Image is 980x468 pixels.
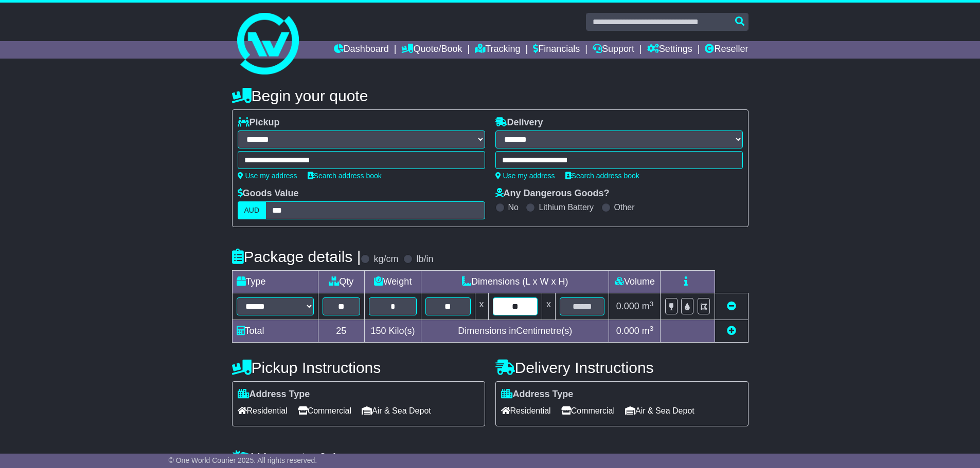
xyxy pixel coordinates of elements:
td: Kilo(s) [365,320,421,343]
a: Add new item [727,326,736,336]
a: Tracking [475,41,520,59]
h4: Delivery Instructions [495,359,749,376]
label: Address Type [501,389,574,400]
span: Air & Sea Depot [625,403,694,419]
a: Reseller [705,41,748,59]
h4: Warranty & Insurance [232,450,749,466]
span: m [642,301,654,311]
label: lb/in [416,254,433,265]
label: No [508,202,519,212]
a: Search address book [565,172,639,180]
span: 0.000 [616,326,639,336]
a: Remove this item [727,301,736,311]
td: Dimensions (L x W x H) [421,271,609,293]
sup: 3 [650,300,654,308]
a: Use my address [495,172,555,180]
label: Lithium Battery [539,202,594,212]
label: AUD [238,201,266,219]
h4: Package details | [232,248,361,265]
span: 150 [371,326,386,336]
span: m [642,326,654,336]
td: Total [232,320,318,343]
label: Delivery [495,117,543,128]
td: Qty [318,271,365,293]
label: Other [614,202,635,212]
td: Type [232,271,318,293]
td: x [475,293,488,320]
a: Search address book [308,172,382,180]
h4: Begin your quote [232,87,749,104]
td: Dimensions in Centimetre(s) [421,320,609,343]
a: Support [593,41,634,59]
label: Pickup [238,117,280,128]
span: Residential [238,403,288,419]
span: Commercial [298,403,351,419]
td: Weight [365,271,421,293]
label: Any Dangerous Goods? [495,188,610,199]
label: Address Type [238,389,310,400]
span: Residential [501,403,551,419]
a: Settings [647,41,692,59]
span: © One World Courier 2025. All rights reserved. [169,456,317,464]
span: Air & Sea Depot [362,403,431,419]
h4: Pickup Instructions [232,359,485,376]
label: kg/cm [373,254,398,265]
a: Quote/Book [401,41,462,59]
label: Goods Value [238,188,299,199]
a: Dashboard [334,41,389,59]
sup: 3 [650,325,654,332]
td: 25 [318,320,365,343]
td: Volume [609,271,661,293]
span: Commercial [561,403,615,419]
a: Financials [533,41,580,59]
td: x [542,293,555,320]
span: 0.000 [616,301,639,311]
a: Use my address [238,172,297,180]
